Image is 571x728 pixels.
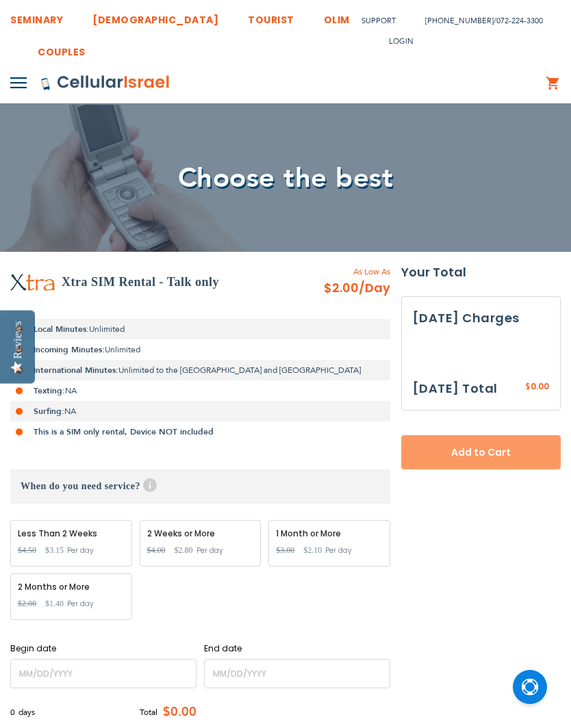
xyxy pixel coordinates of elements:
span: Choose the best [178,159,394,197]
strong: International Minutes: [34,365,118,376]
h3: [DATE] Total [413,378,498,399]
div: 2 Months or More [18,581,125,593]
span: days [18,706,35,718]
span: $3.15 [45,545,64,555]
span: $1.40 [45,599,64,608]
span: $4.50 [18,545,36,555]
img: Xtra SIM Rental - Talk only [10,274,55,290]
div: 2 Weeks or More [147,528,254,540]
span: $2.10 [303,545,322,555]
span: 0.00 [531,380,549,392]
span: $2.80 [175,545,193,555]
strong: This is a SIM only rental, Device NOT included [34,426,214,437]
div: Less Than 2 Weeks [18,528,125,540]
a: OLIM [324,3,350,29]
strong: Local Minutes: [34,324,89,335]
span: $3.00 [276,545,294,555]
label: End date [204,643,390,653]
h2: Xtra SIM Rental - Talk only [62,272,219,292]
span: Help [143,478,157,492]
li: NA [10,401,390,421]
input: MM/DD/YYYY [10,659,196,688]
span: $2.00 [324,278,390,298]
li: / [411,11,543,31]
li: Unlimited [10,339,390,360]
span: Per day [325,545,352,557]
div: Reviews [12,321,24,359]
a: SEMINARY [10,3,63,29]
h3: When do you need service? [10,469,390,504]
li: Unlimited [10,319,390,339]
a: 072-224-3300 [496,16,543,26]
span: $2.00 [18,599,36,608]
div: 1 Month or More [276,528,383,540]
li: NA [10,380,390,401]
a: Support [361,16,396,26]
span: 0 [10,706,18,718]
a: TOURIST [248,3,294,29]
input: MM/DD/YYYY [204,659,390,688]
span: Per day [67,545,94,557]
span: /Day [359,278,390,298]
a: [PHONE_NUMBER] [425,16,494,26]
strong: Surfing: [34,406,64,417]
img: Cellular Israel Logo [40,75,170,91]
a: COUPLES [38,36,86,61]
li: Unlimited to the [GEOGRAPHIC_DATA] and [GEOGRAPHIC_DATA] [10,360,390,380]
span: Total [140,706,157,718]
span: Login [389,36,414,47]
h3: [DATE] Charges [413,308,549,328]
strong: Texting: [34,385,65,396]
span: Per day [196,545,223,557]
span: $0.00 [157,702,196,723]
label: Begin date [10,643,196,653]
strong: Incoming Minutes: [34,344,105,355]
img: Toggle Menu [10,77,27,88]
span: Per day [67,598,94,610]
strong: Your Total [401,262,561,283]
span: $4.00 [147,545,166,555]
span: $ [525,381,531,393]
span: As Low As [287,265,390,278]
a: [DEMOGRAPHIC_DATA] [92,3,218,29]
